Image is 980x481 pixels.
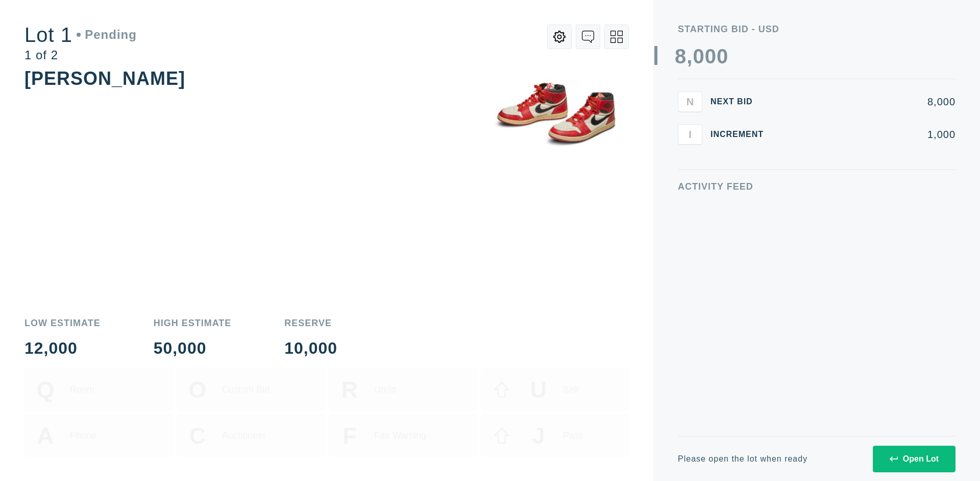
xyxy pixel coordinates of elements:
div: 0 [717,46,728,66]
div: Low Estimate [24,318,101,328]
div: [PERSON_NAME] [24,68,185,89]
div: Starting Bid - USD [678,25,955,34]
div: High Estimate [154,318,232,328]
div: Reserve [284,318,337,328]
div: Please open the lot when ready [678,455,807,463]
div: 50,000 [154,340,232,356]
div: Lot 1 [24,25,137,45]
div: 8 [675,46,687,66]
div: Open Lot [890,454,939,464]
div: 0 [705,46,717,66]
div: Activity Feed [678,182,955,191]
div: Next Bid [710,98,772,106]
div: Increment [710,130,772,139]
button: Open Lot [873,446,955,472]
span: I [689,128,692,140]
div: 1 of 2 [24,49,137,61]
div: 0 [693,46,704,66]
div: 12,000 [24,340,101,356]
div: 1,000 [780,129,955,140]
div: Pending [77,29,137,41]
div: 10,000 [284,340,337,356]
div: 8,000 [780,97,955,107]
button: I [678,124,702,145]
button: N [678,91,702,112]
div: , [687,46,693,250]
span: N [687,96,694,107]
